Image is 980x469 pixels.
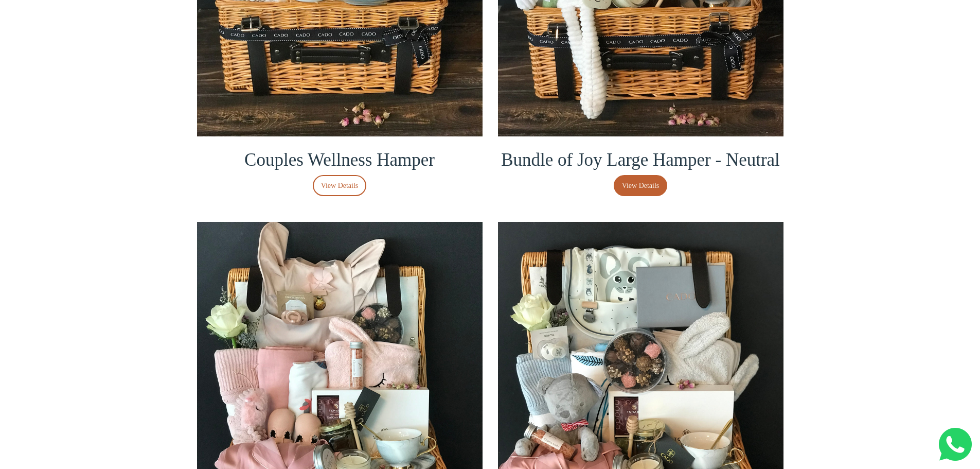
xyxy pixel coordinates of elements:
[614,175,668,196] a: View Details
[498,149,783,171] h3: Bundle of Joy Large Hamper - Neutral
[321,180,359,192] span: View Details
[313,175,367,196] a: View Details
[197,149,483,171] h3: Couples Wellness Hamper
[939,428,972,461] img: Whatsapp
[622,180,660,192] span: View Details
